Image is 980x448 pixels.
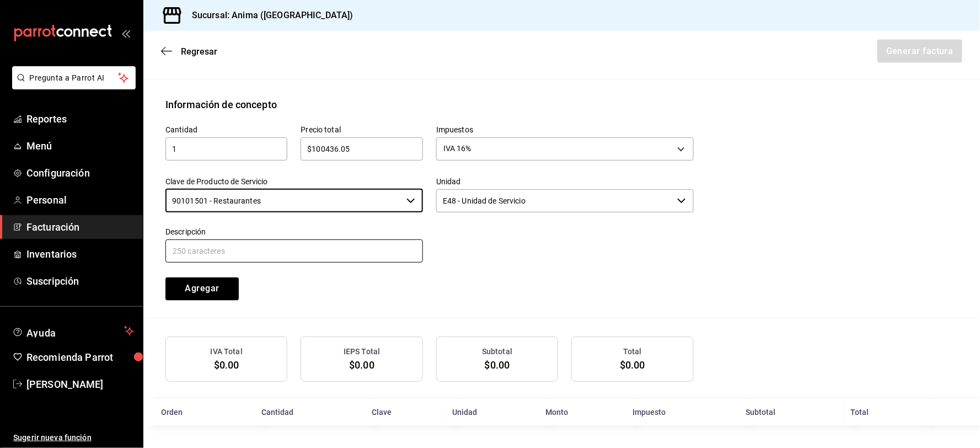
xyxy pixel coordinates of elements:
[26,166,134,180] span: Configuración
[143,399,255,426] th: Orden
[26,193,134,207] span: Personal
[539,399,626,426] th: Monto
[739,399,844,426] th: Subtotal
[183,9,354,22] h3: Sucursal: Anima ([GEOGRAPHIC_DATA])
[165,189,402,212] input: Elige una opción
[344,346,380,358] h3: IEPS Total
[214,359,239,371] span: $0.00
[482,346,512,358] h3: Subtotal
[26,220,134,234] span: Facturación
[121,29,130,38] button: open_drawer_menu
[255,399,365,426] th: Cantidad
[443,143,472,154] span: IVA 16%
[620,359,645,371] span: $0.00
[436,189,673,212] input: Elige una opción
[26,324,120,338] span: Ayuda
[13,432,134,444] span: Sugerir nueva función
[301,142,422,156] input: $0.00
[301,126,422,134] label: Precio total
[165,126,287,134] label: Cantidad
[181,46,217,57] span: Regresar
[8,80,136,92] a: Pregunta a Parrot AI
[436,178,694,185] label: Unidad
[161,46,217,57] button: Regresar
[26,247,134,262] span: Inventarios
[26,377,134,392] span: [PERSON_NAME]
[165,239,423,263] input: 250 caracteres
[26,138,134,153] span: Menú
[446,399,539,426] th: Unidad
[26,274,134,289] span: Suscripción
[165,228,423,236] label: Descripción
[626,399,740,426] th: Impuesto
[26,350,134,365] span: Recomienda Parrot
[349,359,374,371] span: $0.00
[365,399,446,426] th: Clave
[211,346,243,358] h3: IVA Total
[165,178,423,185] label: Clave de Producto de Servicio
[165,97,277,112] div: Información de concepto
[436,126,694,134] label: Impuestos
[165,278,239,301] button: Agregar
[844,399,921,426] th: Total
[26,111,134,126] span: Reportes
[485,359,510,371] span: $0.00
[623,346,642,358] h3: Total
[30,72,119,84] span: Pregunta a Parrot AI
[12,66,136,89] button: Pregunta a Parrot AI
